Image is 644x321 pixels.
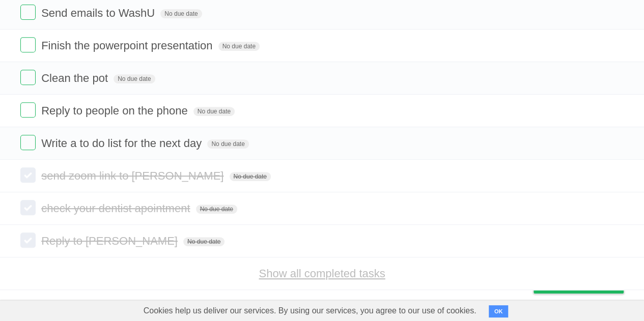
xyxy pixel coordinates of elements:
[41,137,204,150] span: Write a to do list for the next day
[20,232,36,248] label: Done
[41,39,215,52] span: Finish the powerpoint presentation
[20,200,36,215] label: Done
[196,205,237,214] span: No due date
[41,7,157,19] span: Send emails to WashU
[133,301,487,321] span: Cookies help us deliver our services. By using our services, you agree to our use of cookies.
[193,107,235,116] span: No due date
[114,74,155,83] span: No due date
[20,70,36,85] label: Done
[20,135,36,150] label: Done
[41,169,226,182] span: send zoom link to [PERSON_NAME]
[20,5,36,20] label: Done
[555,275,619,293] span: Buy me a coffee
[41,72,110,84] span: Clean the pot
[207,139,248,149] span: No due date
[20,167,36,183] label: Done
[183,237,225,246] span: No due date
[20,37,36,52] label: Done
[218,42,260,51] span: No due date
[230,172,271,181] span: No due date
[41,202,192,215] span: check your dentist apointment
[41,235,180,247] span: Reply to [PERSON_NAME]
[489,305,509,317] button: OK
[20,102,36,118] label: Done
[259,267,385,280] a: Show all completed tasks
[160,9,202,18] span: No due date
[41,104,190,117] span: Reply to people on the phone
